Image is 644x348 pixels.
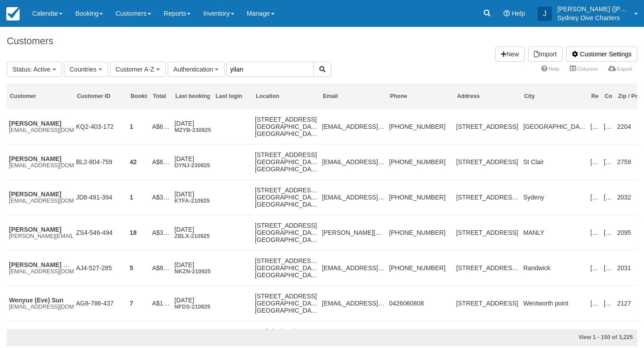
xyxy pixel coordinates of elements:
[591,93,599,100] div: Region
[13,66,30,73] span: Status
[9,127,72,133] em: [EMAIL_ADDRESS][DOMAIN_NAME]
[130,229,137,236] a: 18
[387,144,454,180] td: +61423421075
[454,180,521,215] td: 66 Barker St, Kingsford
[172,180,212,215] td: Sep 21KTFA-210925
[77,93,125,100] div: Customer ID
[9,233,72,239] em: [PERSON_NAME][EMAIL_ADDRESS][DOMAIN_NAME]
[564,63,603,75] a: Columns
[588,250,602,286] td: NSW
[7,286,74,321] td: Wenyue (Eve) Sunsun.wenyue0705@gmail.com
[174,233,210,239] a: ZBLX-210925
[127,250,150,286] td: 5
[521,215,588,250] td: MANLY
[74,109,127,144] td: KQ2-403-172
[9,226,61,233] a: [PERSON_NAME]
[521,109,588,144] td: Sydney
[9,155,61,162] a: [PERSON_NAME]
[150,144,172,180] td: A$6,092.03
[9,261,133,268] a: [PERSON_NAME] (Dav) [PERSON_NAME]
[387,286,454,321] td: 0426060808
[153,93,169,100] div: Total
[127,286,150,321] td: 7
[9,297,64,304] a: Wenyue (Eve) Sun
[174,127,211,133] a: MZYB-230925
[172,144,212,180] td: Sep 23DYNJ-230925
[216,93,250,100] div: Last login
[150,180,172,215] td: A$332.11
[10,93,71,100] div: Customer
[588,180,602,215] td: NSW
[74,250,127,286] td: AJ4-527-285
[521,180,588,215] td: Sydeny
[9,268,72,275] em: [EMAIL_ADDRESS][DOMAIN_NAME]
[320,109,387,144] td: liddingtone@outlook.com
[454,250,521,286] td: 1 Kemmis street
[74,215,127,250] td: ZS4-546-494
[387,215,454,250] td: +61407187153
[253,180,320,215] td: 66 Barker St, KingsfordSydeny, NSW, 2032Australia
[253,215,320,250] td: 3/22 The Crescent , MANLY NSW 2095, 3, 22MANLY, NSW, 2095Australia
[588,109,602,144] td: NSW
[172,250,212,286] td: Sep 21NKZN-210925
[253,109,320,144] td: 1, 222 Addison Road, MarrickvilleSydney, NSW, 2204Australia
[528,47,563,62] a: Import
[9,191,61,198] a: [PERSON_NAME]
[130,194,133,201] a: 1
[387,109,454,144] td: +61433865105
[454,109,521,144] td: 1, 222 Addison Road, Marrickville
[7,62,62,77] button: Status: Active
[320,144,387,180] td: malcolg@bigpond.net.au
[253,144,320,180] td: 9 Erie PlaceSt Clair, NSW, 2759Australia
[174,162,210,169] a: DYNJ-230925
[64,62,108,77] button: Countries
[130,123,133,130] a: 1
[175,93,210,100] div: Last booking
[150,250,172,286] td: A$847.63
[524,93,585,100] div: City
[536,63,637,76] ul: More
[226,62,314,77] input: Search Customers
[150,109,172,144] td: A$613.98
[172,286,212,321] td: Sep 21NFDS-210925
[390,93,451,100] div: Phone
[521,250,588,286] td: Randwick
[602,215,615,250] td: Australia
[7,36,637,47] h1: Customers
[174,198,210,204] a: KTFA-210925
[127,144,150,180] td: 42
[9,304,72,310] em: [EMAIL_ADDRESS][DOMAIN_NAME]
[432,334,633,342] div: View 1 - 150 of 3,225
[7,250,74,286] td: Dafydd (Dav) Thomasdaf_t@hotmail.co.uk
[127,109,150,144] td: 1
[566,47,637,62] a: Customer Settings
[7,109,74,144] td: Emma Liddingtonliddingtone@outlook.com
[536,63,564,75] a: Help
[174,268,211,275] a: NKZN-210925
[512,10,525,17] span: Help
[320,215,387,250] td: matias.fevre@gmail.com
[602,180,615,215] td: Australia
[168,62,225,77] button: Authentication
[110,62,166,77] button: Customer A-Z
[457,93,518,100] div: Address
[588,144,602,180] td: NSW
[74,180,127,215] td: JD8-491-394
[454,215,521,250] td: 3/22 The Crescent , MANLY NSW 2095, 3, 22
[30,66,51,73] span: : Active
[603,63,637,75] a: Export
[256,93,317,100] div: Location
[74,144,127,180] td: BL2-804-759
[130,300,133,307] a: 7
[602,144,615,180] td: Australia
[70,66,97,73] span: Countries
[557,13,629,22] p: Sydney Dive Charters
[74,286,127,321] td: AG8-786-437
[605,93,612,100] div: Country
[323,93,384,100] div: Email
[7,144,74,180] td: Malcolm Griffinmalcolg@bigpond.net.au
[172,109,212,144] td: Sep 23MZYB-230925
[538,7,552,21] div: J
[602,250,615,286] td: Australia
[7,180,74,215] td: Agustin Pazminoaguspazmi2005@gmail.com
